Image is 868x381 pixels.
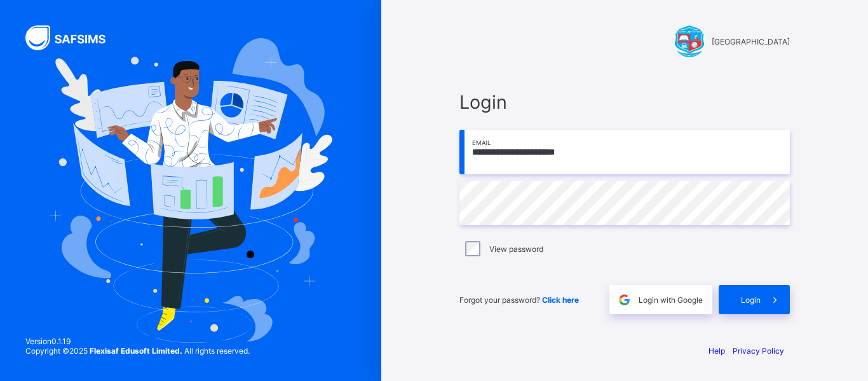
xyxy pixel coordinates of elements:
[617,293,632,307] img: google.396cfc9801f0270233282035f929180a.svg
[489,244,543,254] label: View password
[25,25,121,50] img: SAFSIMS Logo
[733,346,784,356] a: Privacy Policy
[25,346,250,356] span: Copyright © 2025 All rights reserved.
[709,346,725,356] a: Help
[639,295,703,305] span: Login with Google
[712,37,790,46] span: [GEOGRAPHIC_DATA]
[49,38,332,343] img: Hero Image
[459,91,790,113] span: Login
[90,346,182,356] strong: Flexisaf Edusoft Limited.
[741,295,761,305] span: Login
[459,295,579,305] span: Forgot your password?
[25,336,250,346] span: Version 0.1.19
[542,295,579,305] a: Click here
